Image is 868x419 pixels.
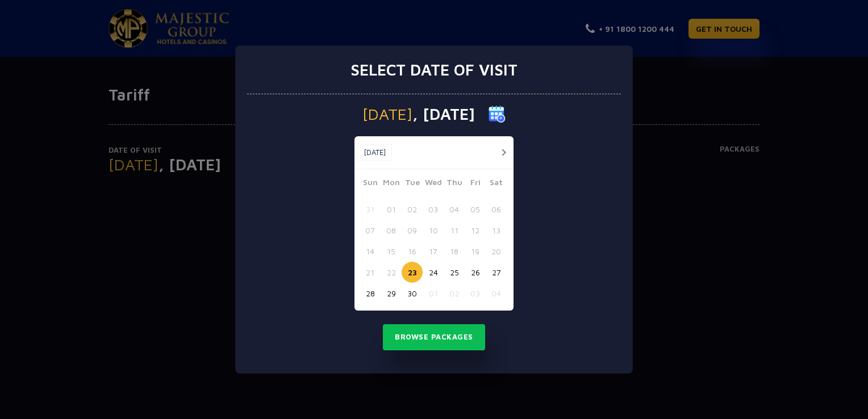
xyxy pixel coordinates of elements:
[465,262,486,283] button: 26
[360,241,381,262] button: 14
[444,199,465,220] button: 04
[444,283,465,304] button: 02
[402,176,423,192] span: Tue
[360,220,381,241] button: 07
[357,144,392,161] button: [DATE]
[381,176,402,192] span: Mon
[360,199,381,220] button: 31
[402,199,423,220] button: 02
[486,262,507,283] button: 27
[465,283,486,304] button: 03
[402,262,423,283] button: 23
[402,283,423,304] button: 30
[444,176,465,192] span: Thu
[423,241,444,262] button: 17
[362,106,412,122] span: [DATE]
[423,176,444,192] span: Wed
[423,220,444,241] button: 10
[360,283,381,304] button: 28
[489,106,506,123] img: calender icon
[465,199,486,220] button: 05
[486,241,507,262] button: 20
[423,262,444,283] button: 24
[381,199,402,220] button: 01
[465,176,486,192] span: Fri
[465,241,486,262] button: 19
[402,220,423,241] button: 09
[381,283,402,304] button: 29
[360,262,381,283] button: 21
[486,283,507,304] button: 04
[444,262,465,283] button: 25
[360,176,381,192] span: Sun
[383,324,485,350] button: Browse Packages
[381,262,402,283] button: 22
[486,199,507,220] button: 06
[423,283,444,304] button: 01
[381,241,402,262] button: 15
[412,106,475,122] span: , [DATE]
[402,241,423,262] button: 16
[465,220,486,241] button: 12
[486,220,507,241] button: 13
[350,60,518,79] h3: Select date of visit
[444,241,465,262] button: 18
[444,220,465,241] button: 11
[381,220,402,241] button: 08
[486,176,507,192] span: Sat
[423,199,444,220] button: 03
